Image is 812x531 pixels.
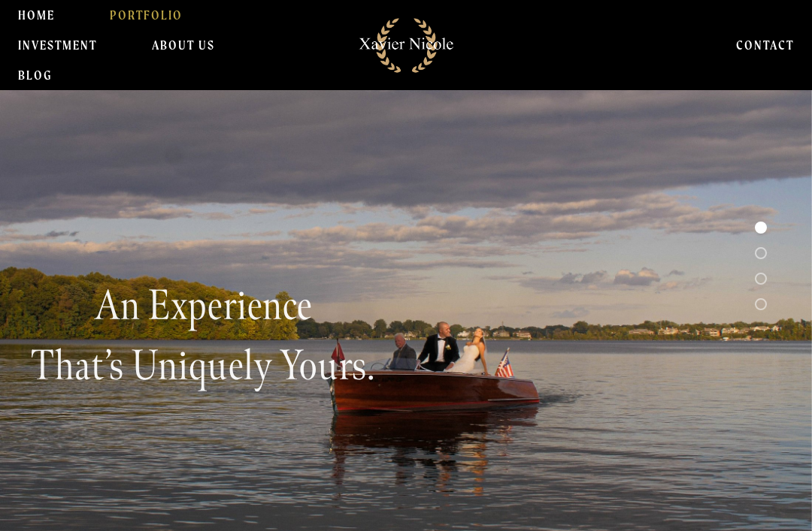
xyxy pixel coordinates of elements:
[18,30,97,60] a: INVESTMENT
[18,60,52,90] a: BLOG
[350,10,462,81] img: Michigan Wedding Videographers | Detroit Cinematic Wedding Films By Xavier Nicole
[13,276,393,395] h1: An experience that’s uniquely yours.
[152,30,215,60] a: About Us
[736,30,794,60] a: CONTACT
